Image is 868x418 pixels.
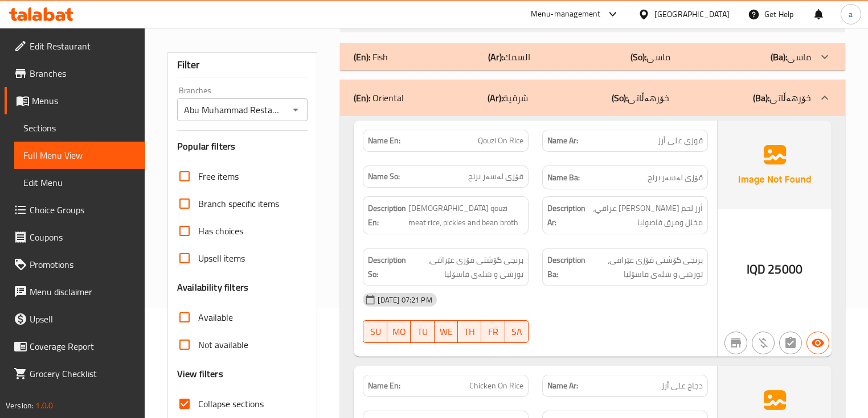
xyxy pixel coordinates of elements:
a: Menu disclaimer [5,278,145,305]
span: Coupons [30,230,136,244]
strong: Name Ar: [547,135,578,147]
span: قۆزی لەسەر برنج [648,171,703,185]
a: Edit Restaurant [5,32,145,60]
span: Not available [198,338,248,351]
span: Menu disclaimer [30,285,136,299]
span: SU [368,324,382,340]
span: Coverage Report [30,340,136,353]
button: Not branch specific item [724,332,747,354]
span: 1.0.0 [35,398,53,413]
span: Version: [6,398,34,413]
span: Upsell items [198,251,245,265]
h3: View filters [177,367,223,380]
span: Iraqi qouzi meat rice, pickles and bean broth [408,201,523,229]
div: Menu-management [531,7,601,21]
span: [DATE] 07:21 PM [373,295,436,305]
div: [GEOGRAPHIC_DATA] [654,8,730,20]
span: Free items [198,169,239,183]
button: Purchased item [752,332,775,354]
span: 25000 [768,258,803,280]
span: MO [392,324,406,340]
span: IQD [747,258,765,280]
span: WE [439,324,453,340]
button: FR [481,320,505,343]
p: ماسی [771,50,811,64]
span: برنجی گۆشتی قۆزی عێراقی، تورشی و شلەی فاسۆلیا [588,253,703,281]
a: Edit Menu [14,169,145,196]
strong: Description So: [368,253,406,281]
span: Has choices [198,224,243,238]
a: Choice Groups [5,196,145,224]
div: Filter [177,53,308,77]
button: SA [505,320,529,343]
span: Full Menu View [23,148,136,162]
span: Branches [30,67,136,80]
span: Menus [32,94,136,107]
span: Collapse sections [198,397,264,411]
a: Coverage Report [5,333,145,360]
button: Open [288,102,304,118]
span: FR [486,324,500,340]
strong: Name En: [368,380,400,392]
p: Fish [354,50,388,64]
strong: Description Ba: [547,253,586,281]
span: دجاج على أرز [661,380,703,392]
span: برنجی گۆشتی قۆزی عێراقی، تورشی و شلەی فاسۆلیا [408,253,523,281]
a: Full Menu View [14,142,145,169]
div: (En): Fish(Ar):السمك(So):ماسی(Ba):ماسی [340,43,845,71]
button: Not has choices [779,332,802,354]
strong: Name So: [368,171,400,183]
span: Branch specific items [198,197,279,210]
strong: Description En: [368,201,406,229]
a: Branches [5,60,145,87]
h3: Popular filters [177,140,308,153]
span: TH [462,324,477,340]
p: شرقية [488,91,528,105]
b: (En): [354,89,370,106]
span: SA [510,324,524,340]
p: السمك [488,50,530,64]
span: قوزي على أرز [658,135,703,147]
a: Sections [14,114,145,142]
p: خۆرهەڵاتی [753,91,811,105]
img: Ae5nvW7+0k+MAAAAAElFTkSuQmCC [718,121,832,209]
span: TU [415,324,429,340]
a: Upsell [5,305,145,333]
b: (So): [612,89,628,106]
p: ماسی [630,50,670,64]
div: (En): Oriental(Ar):شرقية(So):خۆرهەڵاتی(Ba):خۆرهەڵاتی [340,80,845,116]
strong: Name En: [368,135,400,147]
span: Qouzi On Rice [478,135,523,147]
span: Edit Restaurant [30,39,136,53]
b: (Ar): [488,89,503,106]
button: SU [363,320,387,343]
p: Oriental [354,91,404,105]
span: Chicken On Rice [469,380,523,392]
span: Choice Groups [30,203,136,217]
a: Promotions [5,251,145,278]
strong: Name Ba: [547,171,580,185]
b: (En): [354,48,370,65]
span: أرز لحم قوزي عراقي، مخلل ومرق فاصوليا [588,201,703,229]
button: Available [806,332,829,354]
span: a [849,8,853,20]
button: TU [411,320,434,343]
b: (Ba): [771,48,787,65]
span: Available [198,311,233,324]
span: Promotions [30,258,136,271]
h3: Availability filters [177,281,248,294]
b: (Ar): [488,48,503,65]
strong: Description Ar: [547,201,586,229]
span: Upsell [30,312,136,326]
button: TH [458,320,481,343]
button: MO [387,320,411,343]
button: WE [435,320,458,343]
b: (Ba): [753,89,769,106]
strong: Name Ar: [547,380,578,392]
span: Sections [23,121,136,135]
a: Coupons [5,224,145,251]
span: قۆزی لەسەر برنج [468,171,523,183]
b: (So): [630,48,646,65]
span: Grocery Checklist [30,367,136,380]
span: Edit Menu [23,176,136,189]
